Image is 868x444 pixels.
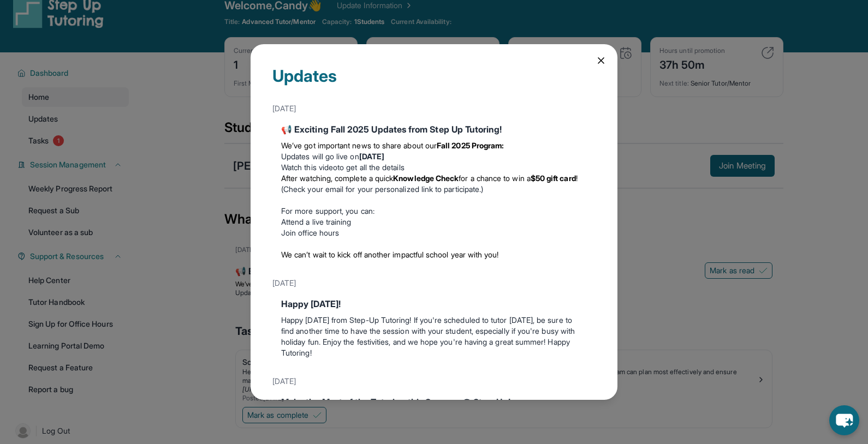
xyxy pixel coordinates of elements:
strong: Fall 2025 Program: [437,141,504,150]
li: Updates will go live on [281,151,587,162]
span: After watching, complete a quick [281,173,393,183]
div: Happy [DATE]! [281,297,587,310]
span: for a chance to win a [459,173,530,183]
li: to get all the details [281,162,587,173]
span: ! [576,173,578,183]
p: Happy [DATE] from Step-Up Tutoring! If you're scheduled to tutor [DATE], be sure to find another ... [281,315,587,358]
span: We can’t wait to kick off another impactful school year with you! [281,250,499,259]
strong: [DATE] [359,152,384,161]
div: [DATE] [272,273,596,293]
a: Watch this video [281,163,337,172]
strong: $50 gift card [531,173,576,183]
span: We’ve got important news to share about our [281,141,437,150]
button: chat-button [829,405,859,435]
div: 📢 Exciting Fall 2025 Updates from Step Up Tutoring! [281,123,587,136]
div: [DATE] [272,99,596,118]
div: Updates [272,66,596,99]
li: (Check your email for your personalized link to participate.) [281,173,587,195]
a: Attend a live training [281,217,352,226]
div: Make the Most of the Tutoring this Summer @ Step-Up! [281,395,587,409]
strong: Knowledge Check [393,173,459,183]
p: For more support, you can: [281,206,587,217]
div: [DATE] [272,371,596,391]
a: Join office hours [281,228,339,237]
